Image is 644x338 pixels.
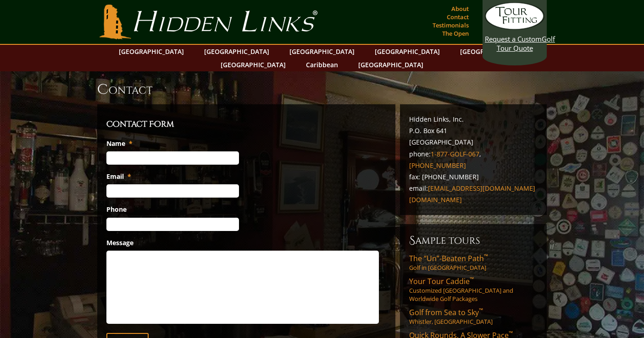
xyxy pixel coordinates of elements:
h6: Sample Tours [409,233,538,248]
a: 1-877-GOLF-067 [431,150,479,158]
h3: Contact Form [106,118,386,131]
sup: ™ [479,306,483,314]
a: [GEOGRAPHIC_DATA] [370,45,444,58]
label: Email [106,172,131,181]
a: [GEOGRAPHIC_DATA] [114,45,189,58]
a: [PHONE_NUMBER] [409,161,466,170]
sup: ™ [470,275,474,283]
a: [GEOGRAPHIC_DATA] [285,45,359,58]
label: Name [106,139,133,148]
sup: ™ [484,252,488,260]
a: Testimonials [430,19,471,32]
a: [GEOGRAPHIC_DATA] [216,58,290,71]
a: The Open [440,27,471,40]
a: Contact [444,11,471,23]
a: [GEOGRAPHIC_DATA] [455,45,530,58]
a: [DOMAIN_NAME] [409,195,462,204]
span: Request a Custom [485,34,542,43]
span: The “Un”-Beaten Path [409,253,488,263]
a: About [449,2,471,15]
label: Message [106,239,133,247]
span: Your Tour Caddie [409,276,474,286]
a: The “Un”-Beaten Path™Golf in [GEOGRAPHIC_DATA] [409,253,538,272]
a: Caribbean [301,58,343,71]
a: [EMAIL_ADDRESS][DOMAIN_NAME] [428,184,535,193]
a: [GEOGRAPHIC_DATA] [200,45,274,58]
sup: ™ [509,329,513,337]
a: Golf from Sea to Sky™Whistler, [GEOGRAPHIC_DATA] [409,307,538,326]
h1: Contact [97,80,547,99]
p: Hidden Links, Inc. P.O. Box 641 [GEOGRAPHIC_DATA] phone: , fax: [PHONE_NUMBER] email: [409,113,538,206]
a: Your Tour Caddie™Customized [GEOGRAPHIC_DATA] and Worldwide Golf Packages [409,276,538,303]
label: Phone [106,205,127,214]
a: [GEOGRAPHIC_DATA] [354,58,428,71]
span: Golf from Sea to Sky [409,307,483,317]
a: Request a CustomGolf Tour Quote [485,2,544,53]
